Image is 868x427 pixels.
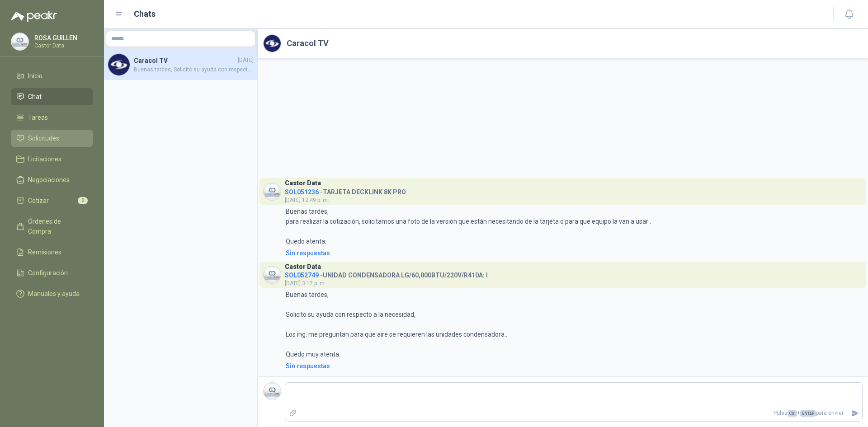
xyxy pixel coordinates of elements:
[134,66,254,74] span: Buenas tardes, Solicito su ayuda con respecto a la necesidad, Los ing. me preguntan para que aire...
[800,410,816,417] span: ENTER
[28,92,42,102] span: Chat
[28,247,61,257] span: Remisiones
[11,130,93,147] a: Solicitudes
[108,54,130,75] img: Company Logo
[285,264,321,269] h3: Castor Data
[11,88,93,105] a: Chat
[11,150,93,168] a: Licitaciones
[285,405,301,421] label: Adjuntar archivos
[286,206,651,246] p: Buenas tardes, para realizar la cotización, solicitamos una foto de la versión que están necesita...
[264,183,281,200] img: Company Logo
[28,216,85,236] span: Órdenes de Compra
[28,71,42,81] span: Inicio
[28,175,70,185] span: Negociaciones
[264,35,281,52] img: Company Logo
[28,113,48,122] span: Tareas
[788,410,797,417] span: Ctrl
[11,244,93,261] a: Remisiones
[11,67,93,84] a: Inicio
[264,383,281,400] img: Company Logo
[285,186,406,195] h4: - TARJETA DECKLINK 8K PRO
[104,50,257,80] a: Company LogoCaracol TV[DATE]Buenas tardes, Solicito su ayuda con respecto a la necesidad, Los ing...
[285,269,488,278] h4: - UNIDAD CONDENSADORA LG/60,000BTU/220V/R410A: I
[34,43,91,48] p: Castor Data
[11,11,57,22] img: Logo peakr
[28,289,80,299] span: Manuales y ayuda
[28,133,59,143] span: Solicitudes
[285,181,321,186] h3: Castor Data
[284,248,863,258] a: Sin respuestas
[286,248,330,258] div: Sin respuestas
[134,56,236,66] h4: Caracol TV
[301,405,848,421] p: Pulsa + para enviar
[285,197,329,203] span: [DATE] 12:49 p. m.
[286,290,507,359] p: Buenas tardes, Solicito su ayuda con respecto a la necesidad, Los ing. me preguntan para que aire...
[11,109,93,126] a: Tareas
[287,37,329,50] h2: Caracol TV
[11,192,93,209] a: Cotizar2
[28,154,61,164] span: Licitaciones
[34,35,91,41] p: ROSA GUILLEN
[78,197,88,204] span: 2
[285,280,326,286] span: [DATE] 3:17 p. m.
[238,56,254,65] span: [DATE]
[134,8,156,20] h1: Chats
[11,285,93,302] a: Manuales y ayuda
[11,171,93,188] a: Negociaciones
[285,272,319,279] span: SOL052749
[11,213,93,240] a: Órdenes de Compra
[286,361,330,371] div: Sin respuestas
[847,405,862,421] button: Enviar
[28,268,68,278] span: Configuración
[264,266,281,283] img: Company Logo
[28,196,49,206] span: Cotizar
[284,361,863,371] a: Sin respuestas
[11,264,93,282] a: Configuración
[11,33,28,50] img: Company Logo
[285,188,319,196] span: SOL051236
